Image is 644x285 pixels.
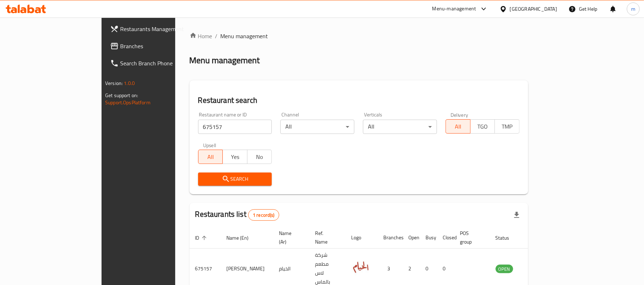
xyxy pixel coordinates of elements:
a: Support.OpsPlatform [105,98,151,107]
input: Search for restaurant name or ID.. [198,120,272,134]
span: Name (Ar) [279,229,301,246]
span: 1 record(s) [249,212,279,219]
span: Version: [105,79,123,88]
div: Export file [508,206,525,224]
span: No [250,152,269,162]
button: All [198,150,223,164]
div: [GEOGRAPHIC_DATA] [510,5,557,13]
span: Get support on: [105,91,138,100]
a: Branches [104,37,209,55]
button: All [446,119,471,134]
th: Branches [378,227,403,249]
button: Search [198,172,272,186]
img: Al Kayyam [352,258,369,276]
button: TMP [495,119,520,134]
button: No [247,150,272,164]
div: Total records count [248,209,279,221]
span: Yes [226,152,245,162]
div: All [280,120,354,134]
span: TGO [473,121,492,132]
span: Branches [120,42,203,50]
span: m [631,5,635,13]
th: Closed [437,227,454,249]
span: ID [195,234,209,242]
div: All [363,120,437,134]
span: Ref. Name [315,229,337,246]
span: Name (En) [227,234,258,242]
div: Menu-management [432,5,476,13]
th: Action [527,227,552,249]
button: TGO [470,119,495,134]
th: Open [403,227,420,249]
label: Delivery [451,112,468,117]
span: Search Branch Phone [120,59,203,67]
span: Status [496,234,519,242]
span: All [449,121,468,132]
span: OPEN [496,265,513,273]
span: All [201,152,220,162]
th: Busy [420,227,437,249]
h2: Restaurant search [198,95,520,106]
h2: Restaurants list [195,209,279,221]
span: Restaurants Management [120,25,203,33]
span: Menu management [221,32,268,40]
nav: breadcrumb [190,32,528,40]
span: POS group [460,229,481,246]
th: Logo [346,227,378,249]
a: Restaurants Management [104,20,209,37]
label: Upsell [203,142,216,147]
span: TMP [498,121,517,132]
button: Yes [222,150,247,164]
h2: Menu management [190,55,260,66]
span: 1.0.0 [124,79,135,88]
a: Search Branch Phone [104,55,209,72]
span: Search [204,175,266,184]
li: / [215,32,218,40]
